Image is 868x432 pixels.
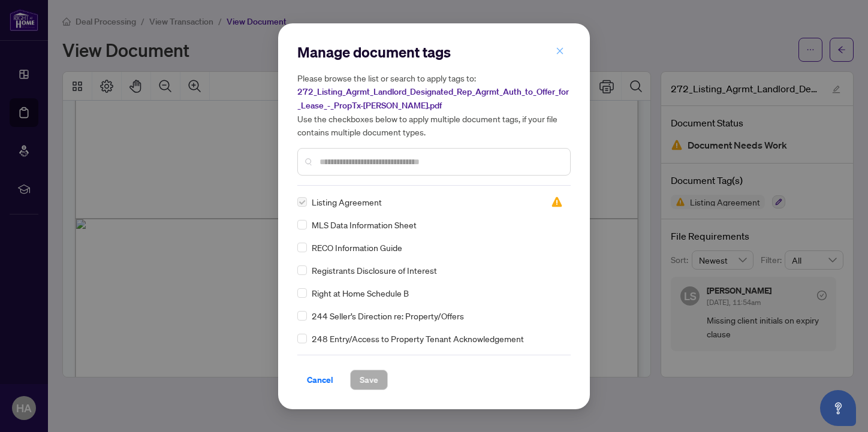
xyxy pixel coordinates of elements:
h2: Manage document tags [297,43,571,62]
button: Cancel [297,370,343,390]
span: RECO Information Guide [312,241,402,254]
button: Open asap [820,390,856,426]
span: close [556,47,564,55]
span: 244 Seller’s Direction re: Property/Offers [312,309,464,322]
button: Save [350,370,388,390]
span: 272_Listing_Agrmt_Landlord_Designated_Rep_Agrmt_Auth_to_Offer_for_Lease_-_PropTx-[PERSON_NAME].pdf [297,86,569,111]
h5: Please browse the list or search to apply tags to: Use the checkboxes below to apply multiple doc... [297,71,571,138]
span: Right at Home Schedule B [312,286,409,300]
span: Cancel [307,370,333,389]
span: Listing Agreement [312,195,382,209]
span: Registrants Disclosure of Interest [312,264,437,277]
span: MLS Data Information Sheet [312,218,417,231]
span: Needs Work [551,196,563,208]
span: 248 Entry/Access to Property Tenant Acknowledgement [312,332,524,345]
img: status [551,196,563,208]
